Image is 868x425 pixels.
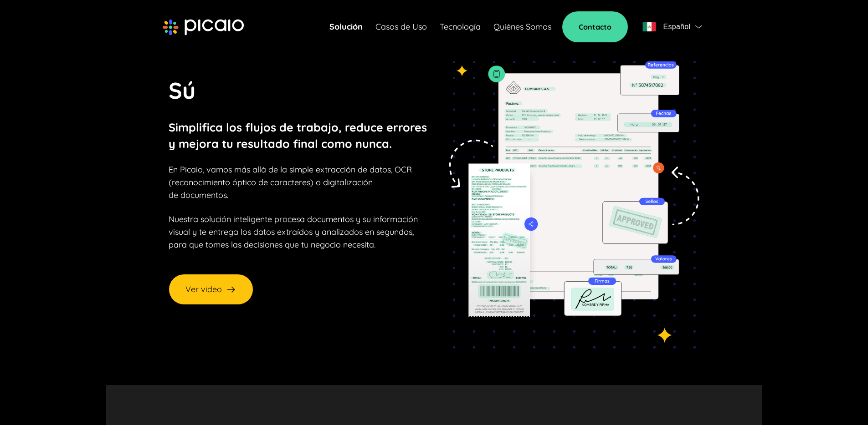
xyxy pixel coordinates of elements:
a: Solución [329,20,363,33]
span: Sú [169,76,195,105]
a: Contacto [562,11,628,42]
span: En Picaio, vamos más allá de la simple extracción de datos, OCR (reconocimiento óptico de caracte... [169,164,412,200]
img: arrow-right [226,284,236,295]
img: flag [642,22,656,31]
img: picaio-logo [163,19,244,35]
a: Casos de Uso [375,20,427,33]
span: Español [663,20,690,33]
p: Nuestra solución inteligente procesa documentos y su información visual y te entrega los datos ex... [169,213,418,251]
p: Simplifica los flujos de trabajo, reduce errores y mejora tu resultado final como nunca. [169,119,427,152]
img: tedioso-img [439,29,699,349]
button: Ver video [169,274,253,305]
img: flag [695,25,702,29]
a: Tecnología [440,20,481,33]
a: Quiénes Somos [493,20,551,33]
button: flagEspañolflag [639,18,705,36]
